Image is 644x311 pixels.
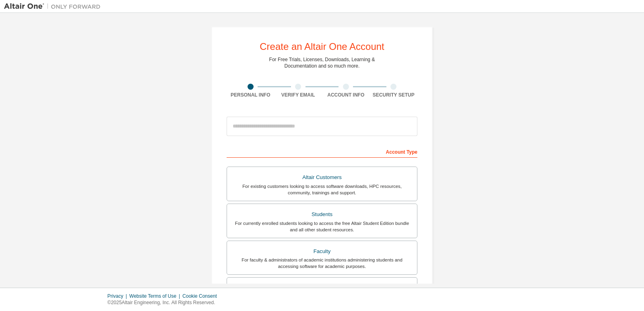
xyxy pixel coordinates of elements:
[370,92,418,98] div: Security Setup
[232,257,412,270] div: For faculty & administrators of academic institutions administering students and accessing softwa...
[322,92,370,98] div: Account Info
[232,220,412,233] div: For currently enrolled students looking to access the free Altair Student Edition bundle and all ...
[4,2,105,10] img: Altair One
[227,92,275,98] div: Personal Info
[232,209,412,220] div: Students
[275,92,322,98] div: Verify Email
[107,293,129,299] div: Privacy
[232,246,412,257] div: Faculty
[260,42,384,51] div: Create an Altair One Account
[232,183,412,196] div: For existing customers looking to access software downloads, HPC resources, community, trainings ...
[107,299,222,306] p: © 2025 Altair Engineering, Inc. All Rights Reserved.
[182,293,221,299] div: Cookie Consent
[227,145,417,158] div: Account Type
[232,282,412,294] div: Everyone else
[232,172,412,183] div: Altair Customers
[269,56,375,69] div: For Free Trials, Licenses, Downloads, Learning & Documentation and so much more.
[129,293,182,299] div: Website Terms of Use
